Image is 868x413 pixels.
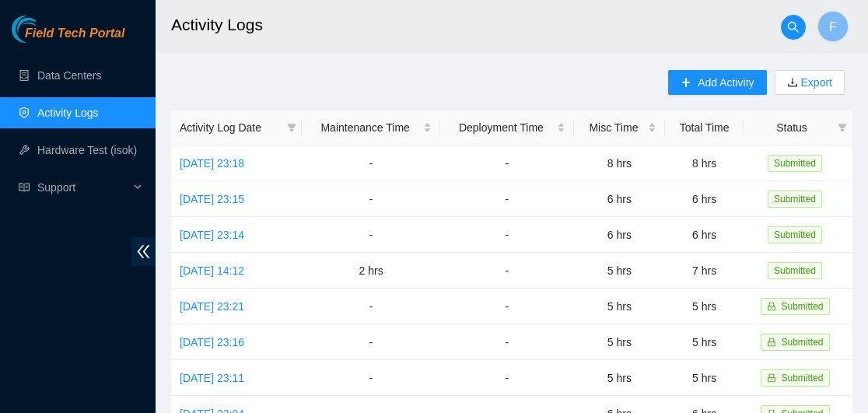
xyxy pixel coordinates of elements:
[180,193,244,205] a: [DATE] 23:15
[284,116,299,139] span: filter
[440,360,574,396] td: -
[37,107,99,119] a: Activity Logs
[25,26,124,41] span: Field Tech Portal
[302,360,440,396] td: -
[752,119,831,136] span: Status
[440,289,574,324] td: -
[574,181,666,217] td: 6 hrs
[37,172,129,203] span: Support
[782,373,824,383] span: Submitted
[768,262,822,279] span: Submitted
[768,155,822,172] span: Submitted
[681,77,691,89] span: plus
[440,181,574,217] td: -
[838,123,847,132] span: filter
[440,217,574,253] td: -
[817,11,849,42] button: F
[180,264,244,277] a: [DATE] 14:12
[302,324,440,360] td: -
[787,77,798,89] span: download
[12,28,124,48] a: Akamai TechnologiesField Tech Portal
[302,253,440,289] td: 2 hrs
[782,337,824,348] span: Submitted
[665,145,744,181] td: 8 hrs
[302,145,440,181] td: -
[574,217,666,253] td: 6 hrs
[665,217,744,253] td: 6 hrs
[180,157,244,170] a: [DATE] 23:18
[798,76,832,89] a: Export
[574,145,666,181] td: 8 hrs
[665,324,744,360] td: 5 hrs
[574,289,666,324] td: 5 hrs
[287,123,296,132] span: filter
[574,360,666,396] td: 5 hrs
[302,217,440,253] td: -
[302,289,440,324] td: -
[782,301,824,312] span: Submitted
[440,324,574,360] td: -
[574,324,666,360] td: 5 hrs
[665,253,744,289] td: 7 hrs
[440,145,574,181] td: -
[131,237,156,266] span: double-left
[180,336,244,348] a: [DATE] 23:16
[768,226,822,243] span: Submitted
[440,253,574,289] td: -
[37,69,101,82] a: Data Centers
[302,181,440,217] td: -
[180,119,281,136] span: Activity Log Date
[180,229,244,241] a: [DATE] 23:14
[37,144,137,156] a: Hardware Test (isok)
[180,300,244,313] a: [DATE] 23:21
[829,17,837,37] span: F
[574,253,666,289] td: 5 hrs
[180,372,244,384] a: [DATE] 23:11
[665,289,744,324] td: 5 hrs
[12,16,79,43] img: Akamai Technologies
[668,70,766,95] button: plusAdd Activity
[775,70,845,95] button: downloadExport
[19,182,30,193] span: read
[767,373,776,383] span: lock
[665,181,744,217] td: 6 hrs
[781,15,806,40] button: search
[768,191,822,208] span: Submitted
[665,360,744,396] td: 5 hrs
[665,110,744,145] th: Total Time
[835,116,850,139] span: filter
[698,74,754,91] span: Add Activity
[782,21,805,33] span: search
[767,302,776,311] span: lock
[767,338,776,347] span: lock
